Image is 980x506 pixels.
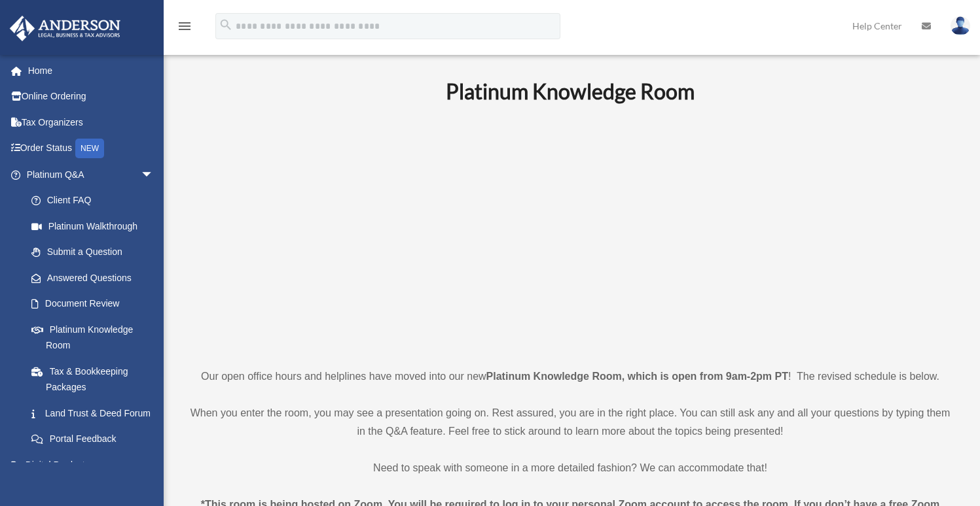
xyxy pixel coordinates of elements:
[9,109,173,135] a: Tax Organizers
[9,84,173,110] a: Online Ordering
[486,371,788,382] strong: Platinum Knowledge Room, which is open from 9am-2pm PT
[9,161,173,188] a: Platinum Q&Aarrow_drop_down
[187,367,954,386] p: Our open office hours and helplines have moved into our new ! The revised schedule is below.
[9,452,173,478] a: Digital Productsarrow_drop_down
[18,239,173,265] a: Submit a Question
[141,452,167,479] span: arrow_drop_down
[18,316,167,358] a: Platinum Knowledge Room
[951,16,970,35] img: User Pic
[177,23,192,34] a: menu
[9,135,173,162] a: Order StatusNEW
[75,139,104,158] div: NEW
[141,161,167,188] span: arrow_drop_down
[18,426,173,452] a: Portal Feedback
[18,291,173,317] a: Document Review
[187,459,954,477] p: Need to speak with someone in a more detailed fashion? We can accommodate that!
[18,358,173,400] a: Tax & Bookkeeping Packages
[18,213,173,239] a: Platinum Walkthrough
[219,18,233,32] i: search
[187,404,954,441] p: When you enter the room, you may see a presentation going on. Rest assured, you are in the right ...
[6,16,124,41] img: Anderson Advisors Platinum Portal
[446,78,695,104] b: Platinum Knowledge Room
[18,265,173,291] a: Answered Questions
[177,18,192,34] i: menu
[374,122,767,343] iframe: 231110_Toby_KnowledgeRoom
[9,58,173,84] a: Home
[18,188,173,214] a: Client FAQ
[18,400,173,426] a: Land Trust & Deed Forum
